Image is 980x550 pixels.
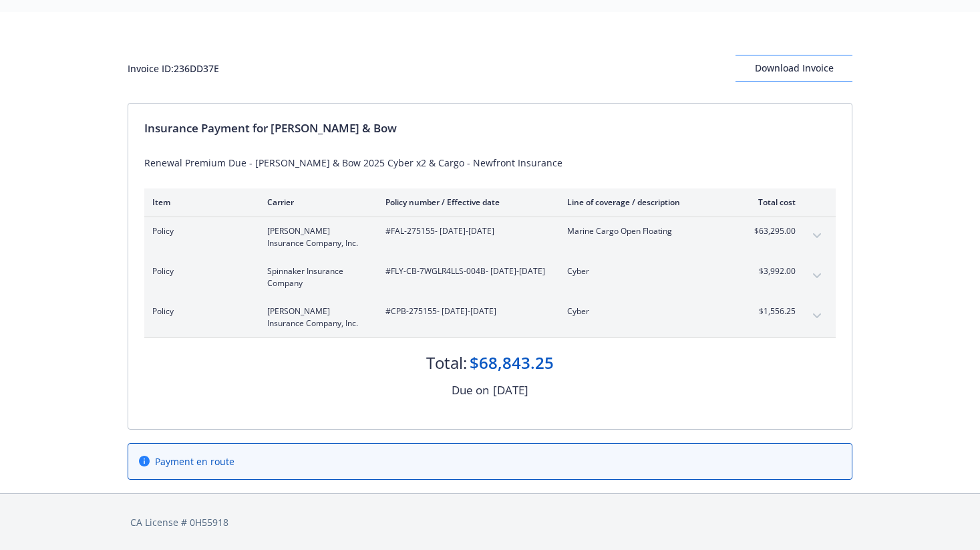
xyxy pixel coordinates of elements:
span: Cyber [567,305,724,317]
div: PolicySpinnaker Insurance Company#FLY-CB-7WGLR4LLS-004B- [DATE]-[DATE]Cyber$3,992.00expand content [144,257,836,297]
div: [DATE] [493,382,528,399]
button: expand content [806,265,828,287]
div: CA License # 0H55918 [130,515,850,529]
div: Policy number / Effective date [385,196,546,208]
span: Marine Cargo Open Floating [567,225,724,237]
div: Policy[PERSON_NAME] Insurance Company, Inc.#CPB-275155- [DATE]-[DATE]Cyber$1,556.25expand content [144,297,836,337]
div: Line of coverage / description [567,196,724,208]
div: Item [152,196,246,208]
button: expand content [806,305,828,327]
div: Download Invoice [736,55,852,81]
div: Insurance Payment for [PERSON_NAME] & Bow [144,120,836,137]
span: Spinnaker Insurance Company [267,265,364,289]
div: Policy[PERSON_NAME] Insurance Company, Inc.#FAL-275155- [DATE]-[DATE]Marine Cargo Open Floating$6... [144,217,836,257]
span: $1,556.25 [746,305,796,317]
span: Cyber [567,265,724,277]
span: [PERSON_NAME] Insurance Company, Inc. [267,225,364,249]
div: $68,843.25 [470,352,554,374]
span: $63,295.00 [746,225,796,237]
div: Total cost [746,196,796,208]
span: Policy [152,305,246,317]
span: Policy [152,225,246,237]
div: Due on [452,382,489,399]
span: [PERSON_NAME] Insurance Company, Inc. [267,305,364,329]
div: Carrier [267,196,364,208]
span: Policy [152,265,246,277]
span: $3,992.00 [746,265,796,277]
button: Download Invoice [736,55,852,82]
span: #FLY-CB-7WGLR4LLS-004B - [DATE]-[DATE] [385,265,546,277]
div: Renewal Premium Due - [PERSON_NAME] & Bow 2025 Cyber x2 & Cargo - Newfront Insurance [144,156,836,170]
span: #CPB-275155 - [DATE]-[DATE] [385,305,546,317]
button: expand content [806,225,828,247]
span: Payment en route [155,454,234,468]
div: Total: [426,352,467,374]
div: Invoice ID: 236DD37E [128,61,219,76]
span: #FAL-275155 - [DATE]-[DATE] [385,225,546,237]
